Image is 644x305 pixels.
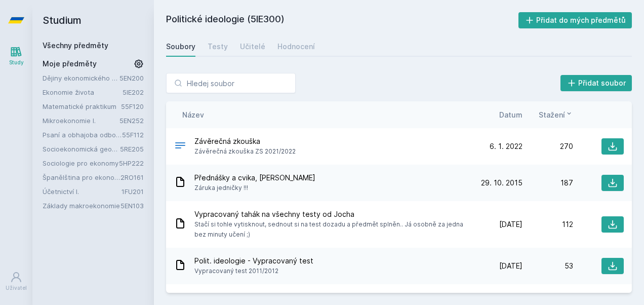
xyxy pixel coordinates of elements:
span: 29. 10. 2015 [481,178,522,188]
div: Učitelé [240,42,265,52]
a: 5IE202 [123,88,144,96]
div: Study [9,59,24,66]
div: .DOCX [174,139,186,154]
button: Datum [499,109,522,120]
a: 1FU201 [122,187,144,196]
button: Přidat soubor [560,75,632,91]
a: Soubory [166,36,195,57]
a: Testy [208,36,228,57]
a: Study [2,41,30,71]
span: Závěrečná zkouška [194,136,296,146]
input: Hledej soubor [166,73,296,93]
span: Moje předměty [43,59,97,69]
span: Stažení [539,109,565,120]
span: Záruka jedničky !!! [194,183,315,193]
span: Stačí si tohle vytisknout, sednout si na test dozadu a předmět splněn.. Já osobně za jedna bez mi... [194,219,468,240]
span: [DATE] [499,219,522,230]
div: Uživatel [6,284,27,292]
a: 5EN103 [120,202,144,210]
a: Základy makroekonomie [43,201,120,211]
span: [DATE] [499,261,522,271]
a: 5HP222 [119,159,144,167]
a: Všechny předměty [43,41,108,50]
a: 5RE205 [120,145,144,153]
span: Přednášky a cvika, [PERSON_NAME] [194,173,315,183]
div: Soubory [166,42,195,52]
button: Název [182,109,204,120]
span: Vypracovaný test 2011/2012 [194,266,313,276]
div: Hodnocení [277,42,315,52]
a: 55F120 [121,102,144,110]
h2: Politické ideologie (5IE300) [166,12,518,28]
a: Matematické praktikum [43,101,121,111]
button: Stažení [539,109,573,120]
div: 53 [522,261,573,271]
div: 112 [522,219,573,230]
div: Testy [208,42,228,52]
span: Závěrečná zkouška ZS 2021/2022 [194,146,296,157]
span: Vypracovaný tahák na všechny testy od Jocha [194,209,468,219]
span: 6. 1. 2022 [490,141,522,151]
button: Přidat do mých předmětů [518,12,632,28]
a: Hodnocení [277,36,315,57]
a: Účetnictví I. [43,186,122,197]
a: Uživatel [2,266,30,297]
a: Dějiny ekonomického myšlení [43,73,119,83]
a: 2RO161 [120,173,144,181]
a: Mikroekonomie I. [43,116,119,126]
a: Ekonomie života [43,87,123,97]
a: 5EN252 [119,117,144,125]
span: Závěrečný test - [PERSON_NAME] [194,292,310,302]
a: Socioekonomická geografie [43,144,120,154]
a: Psaní a obhajoba odborné práce [43,130,122,140]
a: Sociologie pro ekonomy [43,158,119,168]
a: Učitelé [240,36,265,57]
span: Polit. ideologie - Vypracovaný test [194,256,313,266]
a: 5EN200 [119,74,144,82]
a: 55F112 [122,131,144,139]
a: Španělština pro ekonomy - základní úroveň 1 (A0/A1) [43,172,120,182]
div: 187 [522,178,573,188]
div: 270 [522,141,573,151]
